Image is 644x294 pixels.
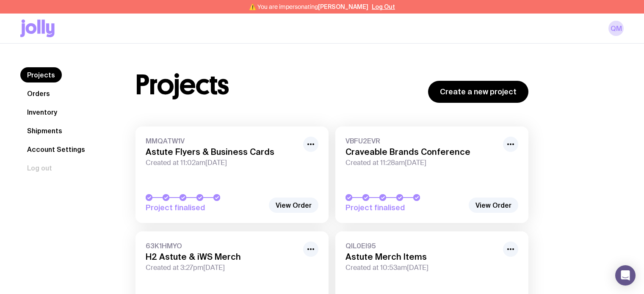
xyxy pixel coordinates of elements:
a: Projects [20,67,62,82]
a: Orders [20,86,57,101]
button: Log Out [372,3,395,10]
a: View Order [269,198,318,213]
a: Inventory [20,104,64,120]
span: MMQATW1V [146,137,298,145]
a: MMQATW1VAstute Flyers & Business CardsCreated at 11:02am[DATE]Project finalised [135,126,329,223]
a: Shipments [20,123,69,138]
span: Project finalised [345,203,464,213]
span: VBFU2EVR [345,137,498,145]
span: Created at 3:27pm[DATE] [146,264,298,272]
a: VBFU2EVRCraveable Brands ConferenceCreated at 11:28am[DATE]Project finalised [335,126,528,223]
span: Created at 11:02am[DATE] [146,159,298,167]
button: Log out [20,160,59,176]
a: View Order [469,198,518,213]
a: Account Settings [20,142,92,157]
h1: Projects [135,71,229,99]
a: Create a new project [428,81,528,103]
h3: Craveable Brands Conference [345,147,498,157]
span: Created at 10:53am[DATE] [345,264,498,272]
h3: Astute Merch Items [345,252,498,262]
h3: H2 Astute & iWS Merch [146,252,298,262]
span: [PERSON_NAME] [318,3,368,10]
span: Project finalised [146,203,264,213]
h3: Astute Flyers & Business Cards [146,147,298,157]
a: QM [608,21,624,36]
span: Created at 11:28am[DATE] [345,159,498,167]
div: Open Intercom Messenger [615,265,636,286]
span: 63K1HMYO [146,242,298,250]
span: QIL0EI95 [345,242,498,250]
span: ⚠️ You are impersonating [249,3,368,10]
